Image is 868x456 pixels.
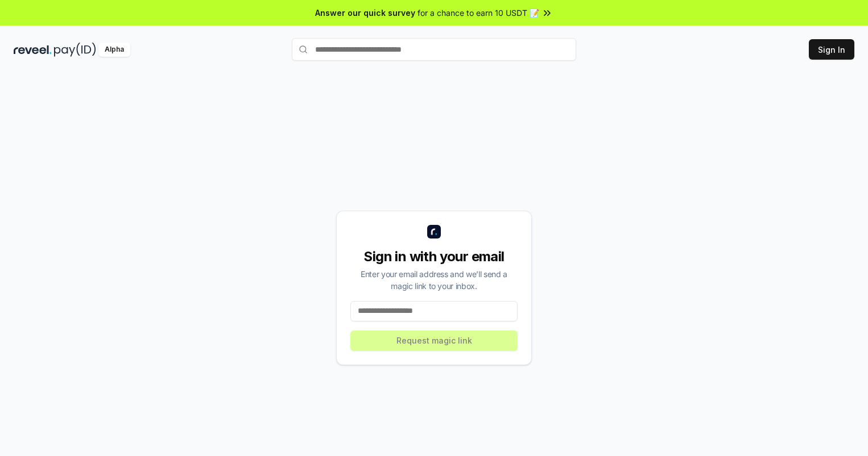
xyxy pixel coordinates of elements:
button: Sign In [809,39,854,60]
div: Sign in with your email [350,248,518,266]
span: Answer our quick survey [315,7,415,19]
img: pay_id [54,43,96,57]
span: for a chance to earn 10 USDT 📝 [418,7,539,19]
div: Enter your email address and we’ll send a magic link to your inbox. [350,268,518,292]
div: Alpha [98,43,130,57]
img: logo_small [427,225,441,239]
img: reveel_dark [14,43,52,57]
